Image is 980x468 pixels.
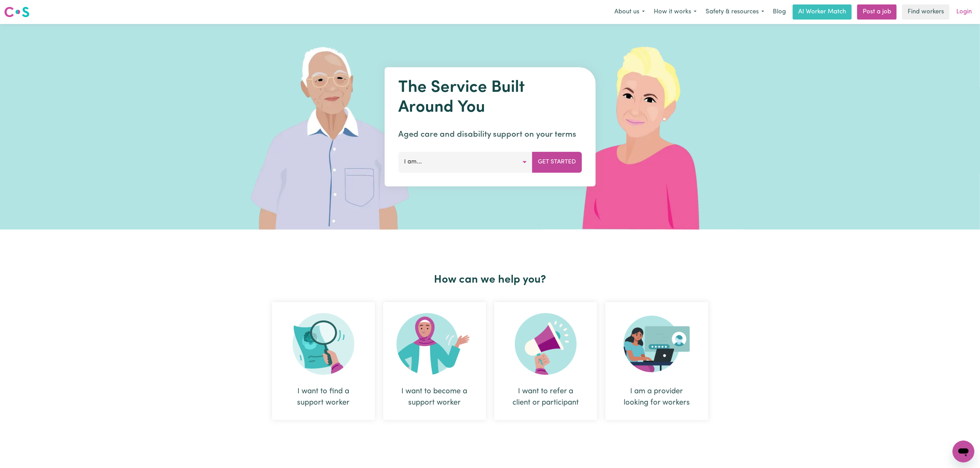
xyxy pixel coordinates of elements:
[4,4,29,20] a: Careseekers logo
[769,4,790,20] a: Blog
[398,152,532,172] button: I am...
[605,302,708,420] div: I am a provider looking for workers
[383,302,486,420] div: I want to become a support worker
[4,6,29,18] img: Careseekers logo
[288,386,358,408] div: I want to find a support worker
[398,78,582,118] h1: The Service Built Around You
[857,4,897,20] a: Post a job
[515,313,577,375] img: Refer
[952,4,976,20] a: Login
[494,302,597,420] div: I want to refer a client or participant
[622,386,692,408] div: I am a provider looking for workers
[649,5,701,19] button: How it works
[793,4,852,20] a: AI Worker Match
[532,152,582,172] button: Get Started
[268,273,712,286] h2: How can we help you?
[701,5,769,19] button: Safety & resources
[511,386,581,408] div: I want to refer a client or participant
[398,128,582,141] p: Aged care and disability support on your terms
[293,313,354,375] img: Search
[400,386,470,408] div: I want to become a support worker
[902,4,949,20] a: Find workers
[624,313,690,375] img: Provider
[272,302,375,420] div: I want to find a support worker
[953,441,975,463] iframe: Button to launch messaging window, conversation in progress
[397,313,473,375] img: Become Worker
[610,5,649,19] button: About us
